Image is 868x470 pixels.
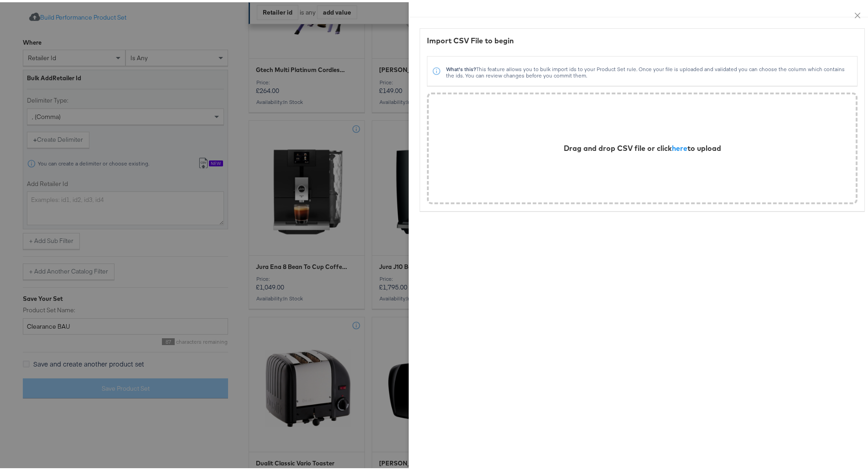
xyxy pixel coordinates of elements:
[446,64,850,77] div: This feature allows you to bulk import ids to your Product Set rule. Once your file is uploaded a...
[854,10,861,17] span: close
[427,33,858,44] div: Import CSV File to begin
[672,141,687,150] span: here
[446,63,476,70] strong: What's this?
[564,141,721,151] div: Drag and drop CSV file or click to upload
